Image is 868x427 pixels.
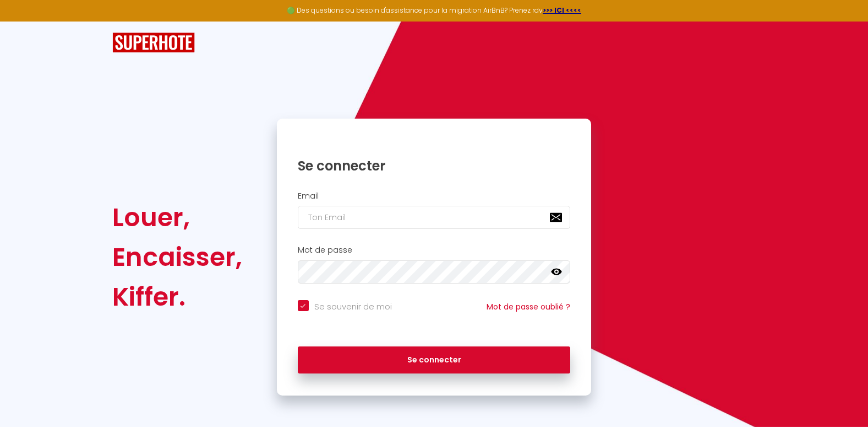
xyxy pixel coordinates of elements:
div: Kiffer. [112,277,242,317]
h1: Se connecter [298,157,571,174]
h2: Mot de passe [298,245,571,255]
input: Ton Email [298,206,571,229]
a: >>> ICI <<<< [543,6,581,15]
div: Encaisser, [112,237,242,277]
a: Mot de passe oublié ? [487,301,570,312]
h2: Email [298,191,571,201]
button: Se connecter [298,346,571,374]
div: Louer, [112,198,242,237]
img: SuperHote logo [112,33,195,53]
